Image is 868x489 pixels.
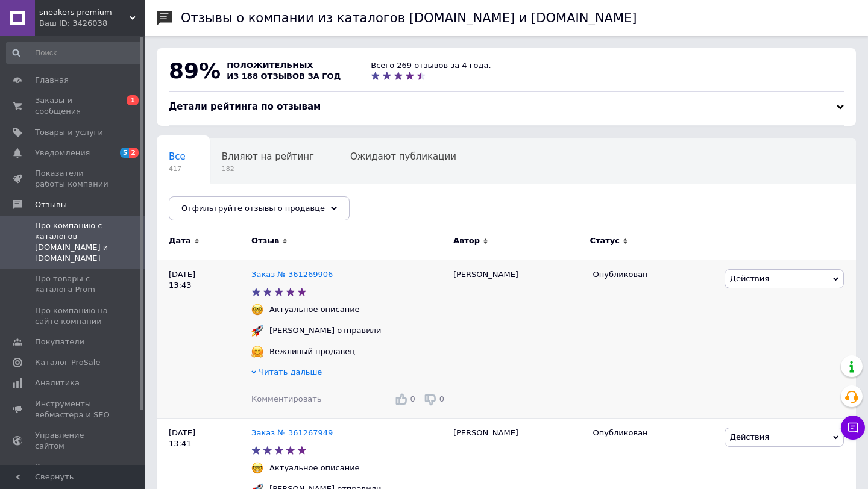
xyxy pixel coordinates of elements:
div: Актуальное описание [266,304,363,315]
span: 1 [127,95,139,105]
span: Читать дальше [259,367,322,376]
div: [PERSON_NAME] отправили [266,325,384,336]
div: Опубликован [593,428,715,438]
span: Кошелек компании [35,461,112,483]
span: 2 [129,148,139,158]
input: Поиск [6,42,142,64]
div: Всего 269 отзывов за 4 года. [371,60,491,71]
button: Чат с покупателем [841,416,865,440]
div: Опубликованы без комментария [157,184,324,230]
span: Отзыв [251,235,279,246]
span: Действия [730,274,769,283]
span: Каталог ProSale [35,357,100,368]
a: Заказ № 361269906 [251,270,333,279]
span: Про товары с каталога Prom [35,273,112,295]
div: [DATE] 13:43 [157,260,251,418]
span: 0 [410,394,415,403]
span: Влияют на рейтинг [222,151,314,162]
img: :nerd_face: [251,304,263,316]
span: Отзывы [35,199,67,210]
div: Опубликован [593,269,715,280]
span: положительных [227,61,313,70]
a: Заказ № 361267949 [251,428,333,437]
span: Уведомления [35,148,90,158]
div: [PERSON_NAME] [447,260,587,418]
div: Ваш ID: 3426038 [39,18,145,29]
span: sneakers premium [39,7,130,18]
div: Вежливый продавец [266,346,358,357]
div: Читать дальше [251,367,447,381]
img: :nerd_face: [251,462,263,474]
span: Аналитика [35,378,80,388]
span: Инструменты вебмастера и SEO [35,399,112,420]
div: Комментировать [251,394,321,405]
span: Автор [453,235,480,246]
span: Управление сайтом [35,430,112,452]
img: :rocket: [251,325,263,337]
span: Про компанию с каталогов [DOMAIN_NAME] и [DOMAIN_NAME] [35,220,112,264]
span: Показатели работы компании [35,168,112,190]
span: Покупатели [35,337,84,347]
span: Отфильтруйте отзывы о продавце [181,204,325,213]
h1: Отзывы о компании из каталогов [DOMAIN_NAME] и [DOMAIN_NAME] [181,11,637,25]
span: Действия [730,432,769,441]
div: Актуальное описание [266,463,363,473]
div: Детали рейтинга по отзывам [169,101,844,113]
span: 0 [439,394,444,403]
img: :hugging_face: [251,346,263,358]
span: 417 [169,164,186,173]
span: Статус [590,235,620,246]
span: 182 [222,164,314,173]
span: 89% [169,58,221,83]
span: Товары и услуги [35,127,103,138]
span: Про компанию на сайте компании [35,305,112,327]
span: из 188 отзывов за год [227,72,341,81]
span: Комментировать [251,394,321,403]
span: Все [169,151,186,162]
span: Главная [35,75,69,86]
span: Заказы и сообщения [35,95,112,117]
span: 5 [120,148,130,158]
span: Ожидают публикации [350,151,456,162]
span: Опубликованы без комме... [169,197,300,208]
span: Детали рейтинга по отзывам [169,101,321,112]
span: Дата [169,235,191,246]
